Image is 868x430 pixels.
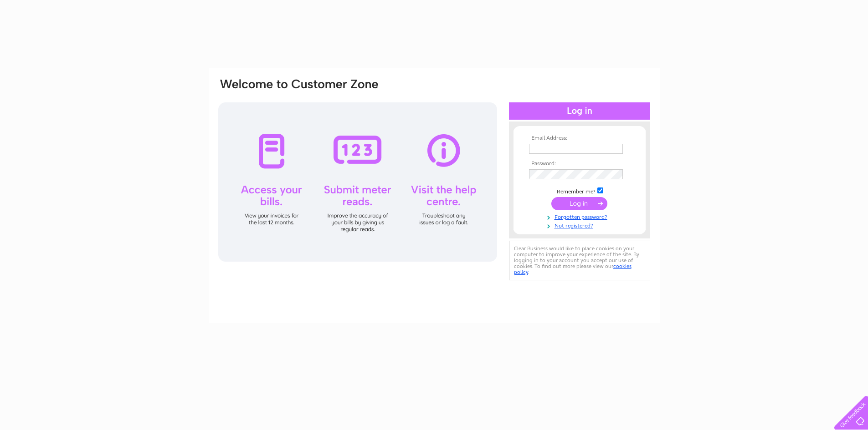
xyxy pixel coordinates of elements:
[527,135,632,142] th: Email Address:
[551,197,607,210] input: Submit
[529,221,632,229] a: Not registered?
[509,241,650,280] div: Clear Business would like to place cookies on your computer to improve your experience of the sit...
[527,161,632,167] th: Password:
[527,186,632,195] td: Remember me?
[514,263,632,275] a: cookies policy
[529,212,632,221] a: Forgotten password?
